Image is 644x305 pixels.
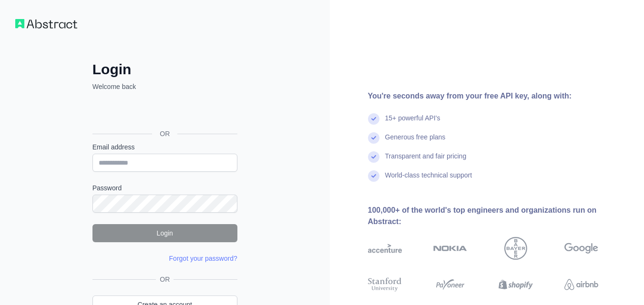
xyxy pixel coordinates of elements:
[88,102,240,123] iframe: Sign in with Google Button
[92,183,237,193] label: Password
[368,132,379,144] img: check mark
[152,129,177,138] span: OR
[368,90,629,102] div: You're seconds away from your free API key, along with:
[564,237,598,260] img: google
[92,142,237,152] label: Email address
[385,132,446,151] div: Generous free plans
[156,275,174,284] span: OR
[92,224,237,242] button: Login
[504,237,527,260] img: bayer
[368,237,402,260] img: accenture
[564,276,598,293] img: airbnb
[385,170,472,189] div: World-class technical support
[385,151,467,170] div: Transparent and fair pricing
[433,276,467,293] img: payoneer
[92,61,237,78] h2: Login
[368,113,379,125] img: check mark
[169,255,237,262] a: Forgot your password?
[368,170,379,182] img: check mark
[385,113,440,132] div: 15+ powerful API's
[368,276,402,293] img: stanford university
[92,82,237,91] p: Welcome back
[433,237,467,260] img: nokia
[368,151,379,163] img: check mark
[15,19,77,29] img: Workflow
[368,205,629,227] div: 100,000+ of the world's top engineers and organizations run on Abstract:
[499,276,532,293] img: shopify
